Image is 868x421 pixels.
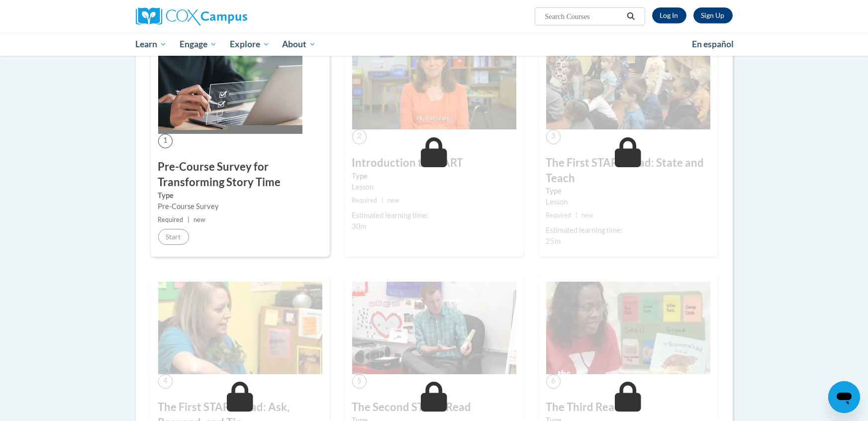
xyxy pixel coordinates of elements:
span: | [576,211,578,219]
span: 3 [546,129,561,144]
h3: Pre-Course Survey for Transforming Story Time [158,159,322,190]
span: 5 [352,374,367,389]
button: Start [158,229,189,245]
span: | [188,216,190,223]
a: Learn [129,33,174,56]
div: Lesson [546,197,710,208]
iframe: Button to launch messaging window, conversation in progress [828,381,860,413]
input: Search Courses [544,10,623,22]
span: new [581,211,593,219]
img: Course Image [352,37,516,130]
label: Type [546,186,710,197]
img: Course Image [546,282,710,374]
h3: Introduction to START [352,155,516,171]
span: new [387,197,399,204]
div: Pre-Course Survey [158,201,322,212]
a: About [276,33,322,56]
span: Engage [180,38,217,50]
span: About [282,38,316,50]
a: Register [693,7,733,23]
span: Required [546,211,572,219]
img: Cox Campus [136,7,247,25]
img: Course Image [158,282,322,374]
button: Search [623,10,638,22]
img: Course Image [352,282,516,374]
span: 1 [158,134,173,148]
div: Estimated learning time: [352,210,516,221]
span: | [382,197,384,204]
span: 4 [158,374,173,389]
h3: The Second START Read [352,400,516,415]
span: Required [158,216,184,223]
h3: The Third Read [546,400,710,415]
span: 2 [352,129,367,144]
label: Type [352,171,516,182]
span: Explore [230,38,270,50]
span: 25m [546,237,561,245]
span: Required [352,197,378,204]
a: En español [685,34,740,55]
span: Learn [135,38,167,50]
img: Course Image [158,37,302,134]
span: En español [692,39,734,49]
a: Log In [652,7,686,23]
div: Main menu [121,33,748,56]
a: Engage [173,33,223,56]
a: Explore [223,33,276,56]
span: 30m [352,222,367,230]
div: Estimated learning time: [546,225,710,236]
img: Course Image [546,37,710,130]
label: Type [158,190,322,201]
div: Lesson [352,182,516,193]
a: Cox Campus [136,7,325,25]
span: new [193,216,205,223]
h3: The First START Read: State and Teach [546,155,710,186]
span: 6 [546,374,561,389]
